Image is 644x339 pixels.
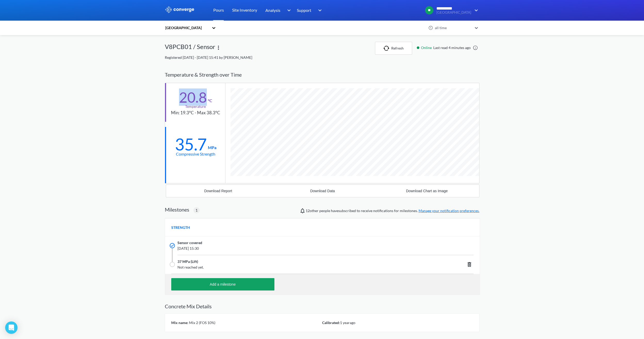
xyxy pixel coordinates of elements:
[5,321,18,334] div: Open Intercom Messenger
[177,264,411,270] span: Not reached yet.
[270,185,375,197] button: Download Data
[299,208,306,214] img: notifications-icon.svg
[384,46,391,51] img: icon-refresh.svg
[177,259,198,264] span: 37 MPa (Lift)
[322,320,340,325] span: Calibrated:
[310,189,335,193] div: Download Data
[421,45,433,51] span: Online
[204,189,232,193] div: Download Report
[284,7,292,13] img: downArrow.svg
[177,246,411,251] span: [DATE] 15:30
[315,7,323,13] img: downArrow.svg
[171,320,188,325] span: Mix name:
[195,207,198,213] span: 1
[171,109,220,116] div: Min: 19.3°C - Max 38.3°C
[375,185,479,197] button: Download Chart as Image
[471,7,479,13] img: downArrow.svg
[297,7,311,13] span: Support
[419,208,479,213] a: Manage your notification preferences.
[176,151,215,157] div: Compressive Strength
[215,45,222,51] img: more.svg
[165,303,479,309] h2: Concrete Mix Details
[165,25,209,31] div: [GEOGRAPHIC_DATA]
[166,185,271,197] button: Download Report
[165,6,195,13] img: logo_ewhite.svg
[185,104,206,109] div: Temperature
[265,7,280,13] span: Analysis
[306,208,319,213] span: Jonathan Paul, Bailey Bright, Mircea Zagrean, Alaa Bouayed, Conor Owens, Liliana Cortina, Cyrene ...
[434,25,472,31] div: all time
[171,278,274,290] button: Add a milestone
[428,26,433,30] img: icon-clock.svg
[165,42,215,55] div: V8PCB01 / Sensor
[179,91,207,104] div: 20.8
[165,206,189,213] h2: Milestones
[375,42,412,55] button: Refresh
[340,320,355,325] span: 1 year ago
[165,55,252,60] span: Registered [DATE] - [DATE] 15:41 by [PERSON_NAME]
[306,208,479,214] span: people have subscribed to receive notifications for milestones.
[177,240,202,246] span: Sensor covered
[436,11,471,14] span: [GEOGRAPHIC_DATA]
[165,67,479,83] div: Temperature & Strength over Time
[171,225,190,230] span: STRENGTH
[188,320,215,325] span: Mix 2 (FOS 10%)
[175,138,207,151] div: 35.7
[414,45,479,51] div: Last read 4 minutes ago
[406,189,448,193] div: Download Chart as Image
